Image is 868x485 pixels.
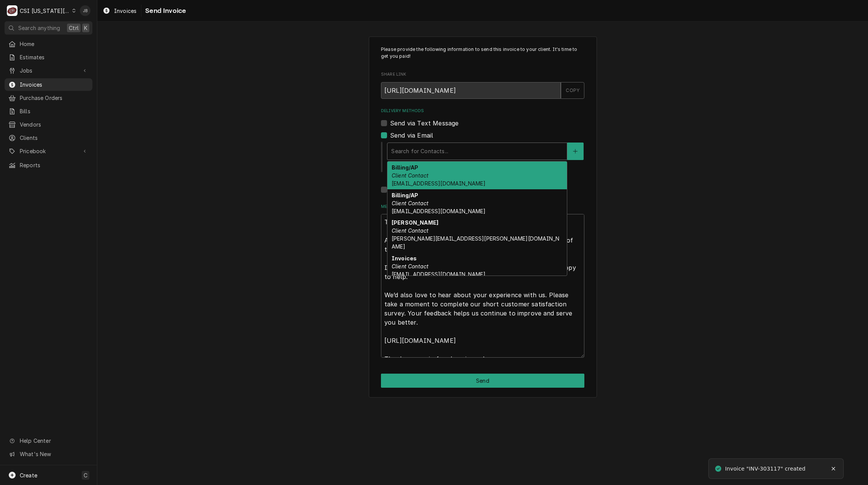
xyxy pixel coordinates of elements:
span: [EMAIL_ADDRESS][DOMAIN_NAME] [392,271,486,277]
a: Go to What's New [5,448,92,460]
div: Button Group [381,374,584,388]
button: Search anythingCtrlK [5,21,92,35]
strong: Billing/AP [392,164,419,171]
span: Send Invoice [143,6,186,16]
div: Delivery Methods [381,108,584,194]
span: Clients [20,134,89,142]
a: Home [5,38,92,50]
span: Help Center [20,437,88,445]
em: Client Contact [392,200,428,206]
p: Please provide the following information to send this invoice to your client. It's time to get yo... [381,46,584,60]
div: Invoice Send [369,36,597,398]
span: Invoices [114,7,136,15]
em: Client Contact [392,227,428,234]
label: Delivery Methods [381,108,584,114]
label: Message to Client [381,204,584,210]
label: Send via Text Message [390,119,459,128]
div: JB [80,5,90,16]
div: Invoice Send Form [381,46,584,358]
span: Create [20,472,37,479]
a: Purchase Orders [5,92,92,104]
div: Invoice "INV-303117" created [725,465,806,473]
div: C [7,5,17,16]
a: Clients [5,132,92,144]
button: Send [381,374,584,388]
span: C [84,471,87,479]
a: Reports [5,159,92,171]
span: Vendors [20,120,89,128]
a: Invoices [100,5,140,17]
div: Button Group Row [381,374,584,388]
a: Bills [5,105,92,117]
div: Joshua Bennett's Avatar [80,5,90,16]
strong: [PERSON_NAME] [392,219,438,226]
label: Send via Email [390,131,433,140]
a: Go to Jobs [5,64,92,77]
a: Invoices [5,78,92,91]
div: CSI [US_STATE][GEOGRAPHIC_DATA]. [20,7,70,15]
em: Client Contact [392,172,428,179]
span: [EMAIL_ADDRESS][DOMAIN_NAME] [392,208,486,214]
label: Share Link [381,71,584,78]
span: Estimates [20,53,89,61]
span: Jobs [20,67,77,74]
span: Pricebook [20,147,77,155]
span: Search anything [18,24,60,32]
span: Home [20,40,89,48]
span: [PERSON_NAME][EMAIL_ADDRESS][PERSON_NAME][DOMAIN_NAME] [392,235,559,250]
a: Go to Help Center [5,434,92,447]
span: Purchase Orders [20,94,89,102]
em: Client Contact [392,263,428,269]
a: Go to Pricebook [5,145,92,157]
div: CSI Kansas City.'s Avatar [7,5,17,16]
div: Message to Client [381,204,584,358]
svg: Create New Contact [573,149,578,154]
span: [EMAIL_ADDRESS][DOMAIN_NAME] [392,180,486,187]
span: Reports [20,161,89,169]
strong: Billing/AP [392,192,419,198]
span: Bills [20,107,89,115]
div: Share Link [381,71,584,98]
a: Estimates [5,51,92,63]
textarea: Thank you for your business! Attached is your invoice, which includes a detailed summary of the w... [381,214,584,358]
span: K [84,24,87,32]
button: COPY [561,82,584,99]
button: Create New Contact [567,143,583,160]
strong: Invoices [392,255,417,262]
span: What's New [20,450,88,458]
span: Ctrl [69,24,79,32]
a: Vendors [5,118,92,131]
span: Invoices [20,81,89,89]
